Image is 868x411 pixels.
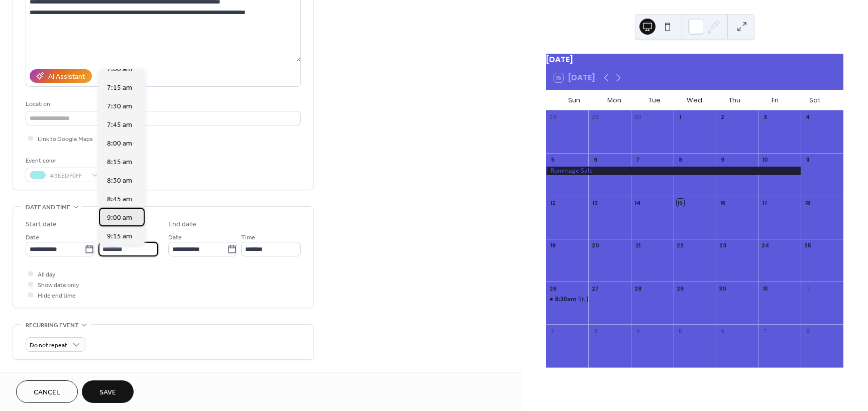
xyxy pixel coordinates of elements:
div: 18 [804,199,811,206]
div: 7 [634,156,641,164]
span: 7:45 am [107,120,132,130]
div: 29 [591,113,599,121]
div: 4 [804,113,811,121]
div: 21 [634,242,641,249]
span: 8:30am [555,295,578,304]
div: 15 [677,199,684,206]
span: 7:30 am [107,101,132,112]
div: 2 [549,327,557,335]
div: 5 [677,327,684,335]
div: 30 [719,285,726,292]
div: 19 [549,242,557,249]
div: Start date [26,219,57,230]
div: 8 [804,327,811,335]
div: 20 [591,242,599,249]
div: St. [PERSON_NAME]'s Appreciation Mass [578,295,692,304]
div: [DATE] [546,54,843,66]
div: Rummage Sale [546,167,801,175]
div: End date [168,219,196,230]
div: St. Joseph's Appreciation Mass [546,295,589,304]
div: Thu [715,90,755,110]
span: 8:45 am [107,194,132,205]
div: Sat [795,90,835,110]
span: Date and time [26,202,70,213]
div: 8 [677,156,684,164]
div: 6 [591,156,599,164]
div: 17 [762,199,769,206]
div: Location [26,99,299,109]
span: 8:00 am [107,139,132,149]
div: 9 [719,156,726,164]
div: 11 [804,156,811,164]
span: Link to Google Maps [38,134,93,145]
div: 22 [677,242,684,249]
div: 4 [634,327,641,335]
span: 7:15 am [107,83,132,93]
div: 16 [719,199,726,206]
span: Show date only [38,280,79,291]
div: 3 [591,327,599,335]
span: All day [38,269,55,280]
div: AI Assistant [48,72,85,82]
div: Mon [594,90,634,110]
div: 27 [591,285,599,292]
div: 25 [804,242,811,249]
div: 6 [719,327,726,335]
span: Time [98,232,113,243]
span: 9:15 am [107,231,132,242]
button: Cancel [16,380,78,403]
span: Hide end time [38,291,76,301]
div: 23 [719,242,726,249]
button: AI Assistant [30,69,92,83]
div: 5 [549,156,557,164]
span: Time [241,232,255,243]
div: 24 [762,242,769,249]
span: Recurring event [26,320,79,331]
div: 28 [549,113,557,121]
div: 30 [634,113,641,121]
span: 9:00 am [107,213,132,223]
span: 8:15 am [107,157,132,168]
div: 1 [677,113,684,121]
div: 10 [762,156,769,164]
button: Save [82,380,134,403]
div: 14 [634,199,641,206]
div: Fri [755,90,795,110]
span: Date [26,232,39,243]
div: 13 [591,199,599,206]
div: 28 [634,285,641,292]
span: Cancel [34,387,60,398]
span: 8:30 am [107,176,132,186]
span: Do not repeat [30,340,67,351]
div: 29 [677,285,684,292]
span: Date [168,232,182,243]
div: Wed [675,90,715,110]
div: 1 [804,285,811,292]
div: Event color [26,156,101,166]
div: 12 [549,199,557,206]
div: 31 [762,285,769,292]
span: Save [99,387,116,398]
div: 7 [762,327,769,335]
span: #9EEDF0FF [50,171,87,181]
div: Sun [554,90,594,110]
div: Tue [634,90,675,110]
span: 7:00 am [107,64,132,75]
div: 26 [549,285,557,292]
div: 3 [762,113,769,121]
div: 2 [719,113,726,121]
